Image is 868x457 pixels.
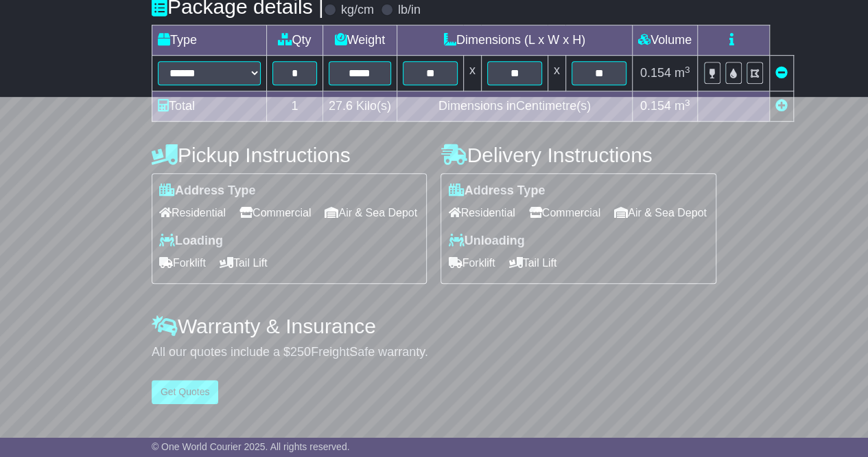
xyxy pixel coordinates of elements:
td: Kilo(s) [322,91,397,122]
label: kg/cm [341,3,374,18]
span: m [675,66,690,80]
span: 0.154 [640,66,671,80]
sup: 3 [685,65,690,75]
a: Remove this item [775,66,788,80]
td: Dimensions (L x W x H) [397,25,632,56]
td: Dimensions in Centimetre(s) [397,91,632,122]
td: Qty [266,25,322,56]
td: x [548,56,565,91]
span: © One World Courier 2025. All rights reserved. [152,441,350,452]
td: Weight [322,25,397,56]
td: x [463,56,481,91]
td: Total [152,91,266,122]
td: Type [152,25,266,56]
td: 1 [266,91,322,122]
label: lb/in [398,3,421,18]
td: Volume [632,25,697,56]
